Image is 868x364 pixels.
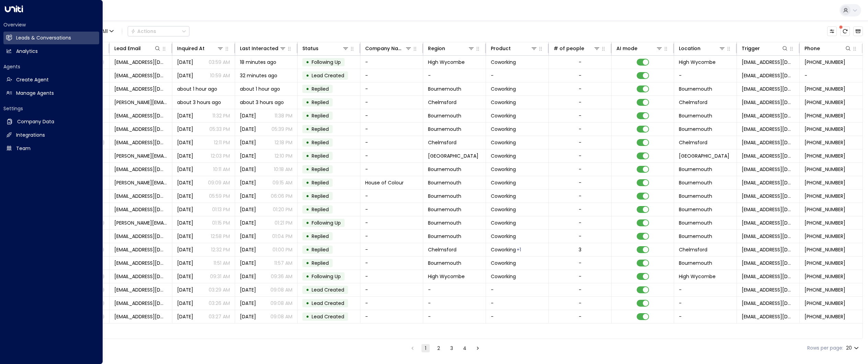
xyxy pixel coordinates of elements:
[312,193,329,200] span: Replied
[306,177,309,189] div: •
[210,72,230,79] p: 10:59 AM
[240,59,276,66] span: 18 minutes ago
[486,283,549,296] td: -
[679,99,707,106] span: Chelmsford
[114,139,167,146] span: mukondolovemore2008@gmail.com
[312,112,329,119] span: Replied
[3,21,99,28] h2: Overview
[177,193,193,200] span: Oct 11, 2025
[302,44,319,53] div: Status
[428,166,461,173] span: Bournemouth
[306,56,309,68] div: •
[679,219,712,226] span: Bournemouth
[448,344,456,352] button: Go to page 3
[16,145,31,152] h2: Team
[360,123,423,136] td: -
[275,139,292,146] p: 12:18 PM
[435,344,443,352] button: Go to page 2
[312,233,329,240] span: Replied
[312,152,329,159] span: Replied
[428,152,478,159] span: Twickenham
[240,44,287,53] div: Last Interacted
[827,26,837,36] button: Customize
[114,126,167,133] span: trudyjanejones72@gmail.com
[275,112,292,119] p: 11:38 PM
[423,69,486,82] td: -
[360,270,423,283] td: -
[208,179,230,186] p: 09:09 AM
[679,233,712,240] span: Bournemouth
[240,273,256,280] span: Oct 10, 2025
[428,139,456,146] span: Chelmsford
[486,69,549,82] td: -
[3,73,99,86] a: Create Agent
[360,216,423,229] td: -
[805,86,845,92] span: +447572646984
[312,219,341,226] span: Following Up
[114,206,167,213] span: steveprigg2@yahoo.co.uk
[306,257,309,269] div: •
[128,26,189,36] button: Actions
[302,44,349,53] div: Status
[177,44,224,53] div: Inquired At
[212,112,230,119] p: 11:32 PM
[272,233,292,240] p: 01:04 PM
[805,246,845,253] span: +447807523572
[679,44,726,53] div: Location
[679,152,729,159] span: Twickenham
[3,115,99,128] a: Company Data
[177,273,193,280] span: Oct 05, 2025
[128,26,189,36] div: Button group with a nested menu
[16,34,71,42] h2: Leads & Conversations
[16,132,45,139] h2: Integrations
[805,179,845,186] span: +447765257658
[177,246,193,253] span: Oct 10, 2025
[742,99,795,106] span: noreply@notifications.hubspot.com
[679,126,712,133] span: Bournemouth
[16,76,49,83] h2: Create Agent
[306,244,309,255] div: •
[579,179,581,186] div: -
[491,99,516,106] span: Coworking
[17,118,54,125] h2: Company Data
[177,260,193,266] span: Oct 10, 2025
[474,344,482,352] button: Go to next page
[360,136,423,149] td: -
[240,193,256,200] span: Oct 11, 2025
[114,219,167,226] span: viola.tawfik@yahoo.com
[742,233,795,240] span: noreply@notifications.hubspot.com
[579,112,581,119] div: -
[312,86,329,92] span: Replied
[114,112,167,119] span: jonberger@yahoo.com
[312,126,329,133] span: Replied
[423,283,486,296] td: -
[428,246,456,253] span: Chelmsford
[805,139,845,146] span: +447723299752
[679,86,712,92] span: Bournemouth
[805,206,845,213] span: +447817361580
[421,344,430,352] button: page 1
[3,87,99,100] a: Manage Agents
[742,246,795,253] span: noreply@notifications.hubspot.com
[579,139,581,146] div: -
[365,44,412,53] div: Company Name
[679,112,712,119] span: Bournemouth
[240,139,256,146] span: Yesterday
[213,166,230,173] p: 10:11 AM
[177,112,193,119] span: Yesterday
[805,273,845,280] span: +447739553192
[360,190,423,203] td: -
[177,166,193,173] span: Yesterday
[846,343,860,353] div: 20
[360,163,423,176] td: -
[579,72,581,79] div: -
[428,260,461,266] span: Bournemouth
[275,152,292,159] p: 12:10 PM
[212,219,230,226] p: 01:15 PM
[491,193,516,200] span: Coworking
[742,139,795,146] span: noreply@notifications.hubspot.com
[616,44,637,53] div: AI mode
[177,139,193,146] span: Yesterday
[3,105,99,112] h2: Settings
[274,166,292,173] p: 10:18 AM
